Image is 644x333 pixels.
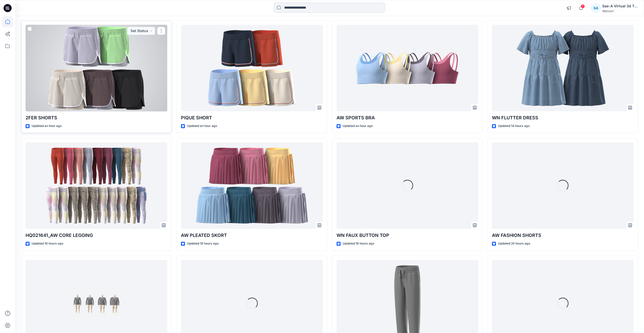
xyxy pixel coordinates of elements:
p: Updated 18 hours ago [343,241,374,246]
p: WN FLUTTER DRESS [492,114,634,121]
p: PIQUE SHORT [181,114,323,121]
span: 1 [581,4,585,8]
div: Sae-A Virtual 3d Team [602,3,638,9]
p: HQ021641_AW CORE LEGGING [26,232,167,239]
p: Updated 16 hours ago [32,241,63,246]
p: AW PLEATED SKORT [181,232,323,239]
a: WN FLUTTER DRESS [492,25,634,112]
p: Updated an hour ago [32,123,62,129]
p: Updated an hour ago [343,123,373,129]
p: Updated 14 hours ago [498,123,530,129]
a: AW SPORTS BRA [337,25,478,112]
a: AW PLEATED SKORT [181,142,323,229]
div: SA [591,4,600,13]
a: HQ021641_AW CORE LEGGING [26,142,167,229]
p: 2FER SHORTS [26,114,167,121]
p: AW FASHION SHORTS [492,232,634,239]
p: Updated 20 hours ago [498,241,530,246]
p: Updated an hour ago [187,123,217,129]
p: Updated 18 hours ago [187,241,219,246]
p: AW SPORTS BRA [337,114,478,121]
div: Walmart [602,9,638,13]
a: PIQUE SHORT [181,25,323,112]
a: 2FER SHORTS [26,25,167,112]
p: WN FAUX BUTTON TOP [337,232,478,239]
